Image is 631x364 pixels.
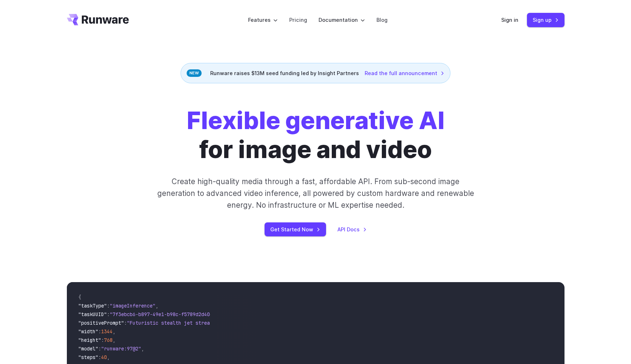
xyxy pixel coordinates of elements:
a: Blog [376,16,388,24]
span: 768 [104,337,113,343]
span: "Futuristic stealth jet streaking through a neon-lit cityscape with glowing purple exhaust" [127,320,387,326]
span: : [98,345,101,352]
a: Pricing [289,16,307,24]
span: : [101,337,104,343]
a: Read the full announcement [365,69,444,77]
label: Features [248,16,278,24]
a: Go to / [67,14,129,25]
a: Sign up [527,13,565,27]
div: Runware raises $13M seed funding led by Insight Partners [181,63,450,83]
a: Get Started Now [265,222,326,236]
span: , [156,302,158,309]
span: : [124,320,127,326]
span: "imageInference" [110,302,156,309]
span: , [113,337,115,343]
span: 40 [101,354,107,360]
span: 1344 [101,328,113,335]
span: "width" [78,328,98,335]
label: Documentation [319,16,365,24]
span: { [78,294,81,300]
span: , [107,354,110,360]
span: "taskUUID" [78,311,107,318]
span: "positivePrompt" [78,320,124,326]
span: "taskType" [78,302,107,309]
span: "7f3ebcb6-b897-49e1-b98c-f5789d2d40d7" [110,311,218,318]
span: , [113,328,115,335]
span: , [141,345,144,352]
span: "runware:97@2" [101,345,141,352]
a: API Docs [337,225,367,233]
p: Create high-quality media through a fast, affordable API. From sub-second image generation to adv... [156,176,475,211]
span: "steps" [78,354,98,360]
span: "model" [78,345,98,352]
span: : [107,302,110,309]
a: Sign in [501,16,518,24]
strong: Flexible generative AI [187,106,445,135]
span: : [98,354,101,360]
span: "height" [78,337,101,343]
h1: for image and video [187,106,445,164]
span: : [98,328,101,335]
span: : [107,311,110,318]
